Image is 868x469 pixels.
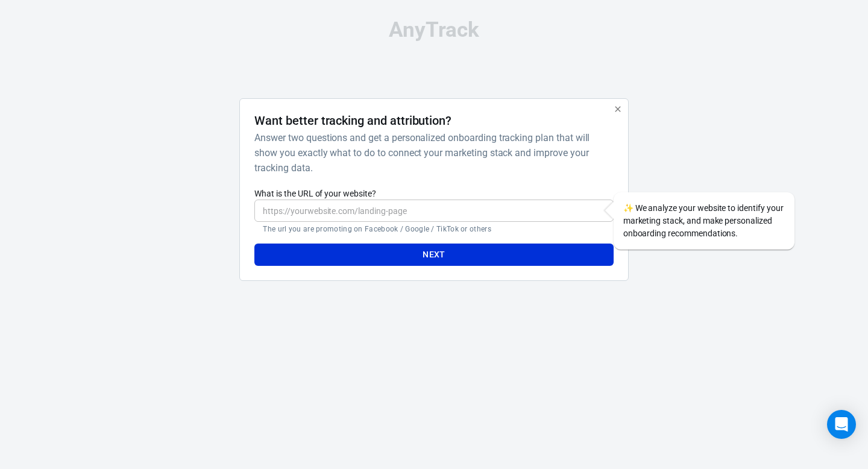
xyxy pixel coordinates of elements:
div: AnyTrack [133,19,735,40]
input: https://yourwebsite.com/landing-page [254,200,613,222]
p: The url you are promoting on Facebook / Google / TikTok or others [263,224,605,234]
div: We analyze your website to identify your marketing stack, and make personalized onboarding recomm... [614,192,794,250]
label: What is the URL of your website? [254,187,613,200]
h6: Answer two questions and get a personalized onboarding tracking plan that will show you exactly w... [254,130,608,175]
h4: Want better tracking and attribution? [254,113,451,128]
div: Open Intercom Messenger [827,410,856,439]
button: Next [254,244,613,266]
span: sparkles [623,203,634,213]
